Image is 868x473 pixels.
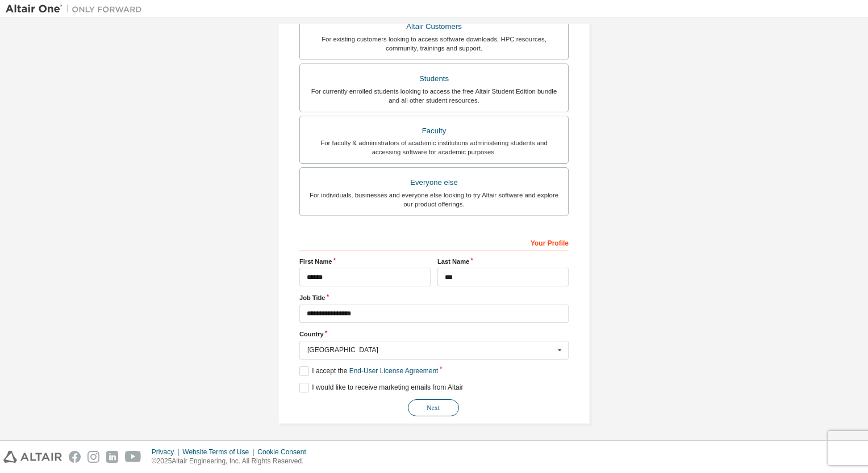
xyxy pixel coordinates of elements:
div: For currently enrolled students looking to access the free Altair Student Edition bundle and all ... [307,87,561,105]
img: instagram.svg [87,451,99,463]
div: Students [307,71,561,87]
button: Next [408,399,459,416]
a: End-User License Agreement [349,367,439,375]
p: © 2025 Altair Engineering, Inc. All Rights Reserved. [152,457,313,466]
label: I would like to receive marketing emails from Altair [299,383,463,392]
div: For individuals, businesses and everyone else looking to try Altair software and explore our prod... [307,191,561,209]
div: [GEOGRAPHIC_DATA] [307,347,554,353]
img: facebook.svg [69,451,81,463]
div: Altair Customers [307,19,561,35]
label: I accept the [299,366,438,376]
img: Altair One [6,3,148,15]
label: Last Name [437,257,569,266]
label: Country [299,330,569,339]
img: youtube.svg [125,451,141,463]
label: Job Title [299,293,569,302]
label: First Name [299,257,431,266]
div: Everyone else [307,175,561,191]
div: Privacy [152,447,182,457]
img: altair_logo.svg [3,451,62,463]
div: Cookie Consent [257,447,312,457]
div: Website Terms of Use [182,447,257,457]
div: For faculty & administrators of academic institutions administering students and accessing softwa... [307,138,561,157]
div: Faculty [307,123,561,139]
img: linkedin.svg [106,451,118,463]
div: For existing customers looking to access software downloads, HPC resources, community, trainings ... [307,35,561,53]
div: Your Profile [299,233,569,251]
